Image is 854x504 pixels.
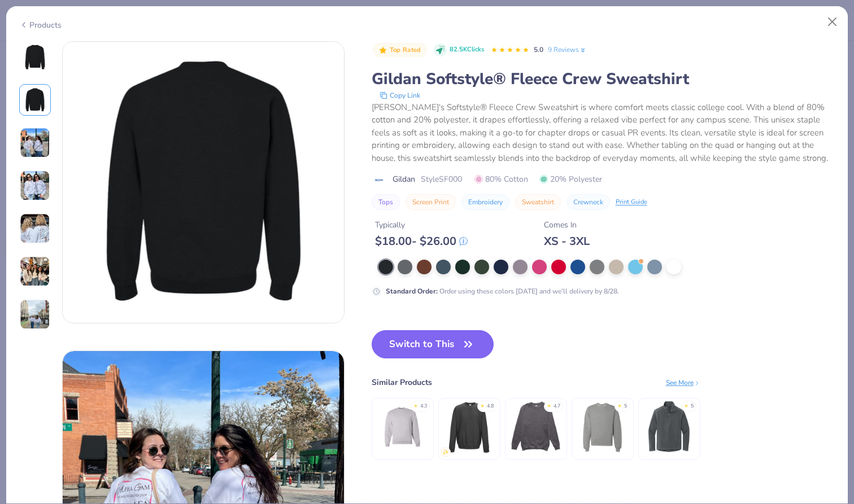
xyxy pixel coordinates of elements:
[406,194,456,210] button: Screen Print
[822,11,843,33] button: Close
[386,287,438,296] strong: Standard Order :
[372,68,835,90] div: Gildan Softstyle® Fleece Crew Sweatshirt
[372,194,400,210] button: Tops
[420,402,427,410] div: 4.3
[567,194,610,210] button: Crewneck
[554,402,560,410] div: 4.7
[378,46,387,55] img: Top Rated sort
[461,194,509,210] button: Embroidery
[386,286,619,296] div: Order using these colors [DATE] and we’ll delivery by 8/28.
[548,45,587,55] a: 9 Reviews
[20,128,50,158] img: User generated content
[442,449,449,455] img: newest.gif
[616,198,647,207] div: Print Guide
[372,176,387,185] img: brand logo
[691,402,694,410] div: 5
[487,402,494,410] div: 4.8
[617,402,622,407] div: ★
[63,42,344,323] img: Back
[21,86,49,113] img: Back
[20,299,50,330] img: User generated content
[515,194,561,210] button: Sweatshirt
[372,376,432,388] div: Similar Products
[20,256,50,287] img: User generated content
[666,378,700,388] div: See More
[491,41,529,59] div: 5.0 Stars
[372,330,494,358] button: Switch to This
[372,101,835,165] div: [PERSON_NAME]'s Softstyle® Fleece Crew Sweatshirt is where comfort meets classic college cool. Wi...
[375,234,468,248] div: $ 18.00 - $ 26.00
[373,43,427,58] button: Badge Button
[442,400,496,454] img: Just Hoods By Awdis Adult 80/20 Midweight College Crewneck Sweatshirt
[480,402,485,407] div: ★
[393,173,415,185] span: Gildan
[474,173,528,185] span: 80% Cotton
[547,402,551,407] div: ★
[376,90,424,101] button: copy to clipboard
[534,45,543,54] span: 5.0
[544,219,590,231] div: Comes In
[450,45,484,55] span: 82.5K Clicks
[19,19,62,31] div: Products
[20,170,50,201] img: User generated content
[642,400,696,454] img: Eddie Bauer 1/2-Zip Microfleece Jacket
[376,400,429,454] img: Jerzees Adult Super Sweats® Nublend® Fleece Crew
[20,213,50,244] img: User generated content
[390,47,421,53] span: Top Rated
[544,234,590,248] div: XS - 3XL
[421,173,462,185] span: Style SF000
[624,402,627,410] div: 5
[509,400,563,454] img: Lane Seven Premium Crewneck Sweatshirt
[539,173,602,185] span: 20% Polyester
[375,219,468,231] div: Typically
[684,402,689,407] div: ★
[576,400,629,454] img: Russell Athletic Unisex Dri-Power® Crewneck Sweatshirt
[413,402,418,407] div: ★
[21,43,49,71] img: Front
